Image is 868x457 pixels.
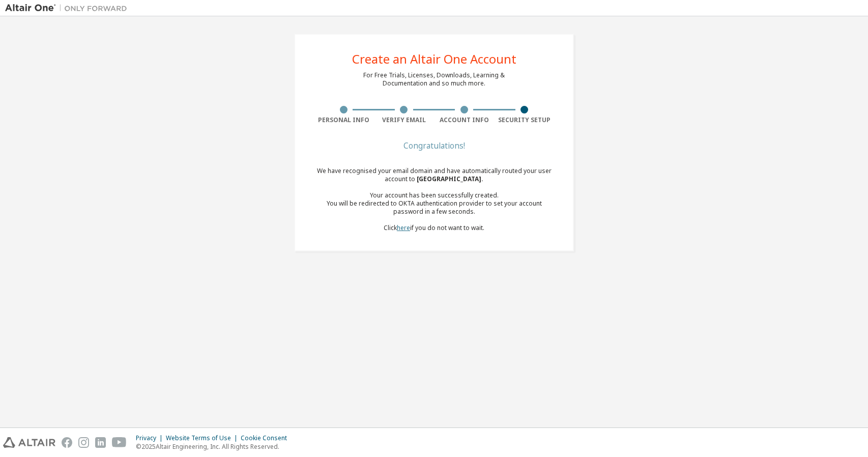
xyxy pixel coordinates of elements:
[313,142,555,149] div: Congratulations!
[166,434,241,442] div: Website Terms of Use
[434,116,495,124] div: Account Info
[313,191,555,199] div: Your account has been successfully created.
[3,437,55,448] img: altair_logo.svg
[62,437,72,448] img: facebook.svg
[495,116,555,124] div: Security Setup
[112,437,127,448] img: youtube.svg
[313,167,555,232] div: We have recognised your email domain and have automatically routed your user account to Click if ...
[5,3,132,13] img: Altair One
[78,437,89,448] img: instagram.svg
[374,116,435,124] div: Verify Email
[136,434,166,442] div: Privacy
[313,199,555,216] div: You will be redirected to OKTA authentication provider to set your account password in a few seco...
[352,53,516,65] div: Create an Altair One Account
[95,437,106,448] img: linkedin.svg
[136,442,293,451] p: © 2025 Altair Engineering, Inc. All Rights Reserved.
[397,223,410,232] a: here
[241,434,293,442] div: Cookie Consent
[363,71,505,88] div: For Free Trials, Licenses, Downloads, Learning & Documentation and so much more.
[417,175,483,183] span: [GEOGRAPHIC_DATA] .
[313,116,374,124] div: Personal Info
